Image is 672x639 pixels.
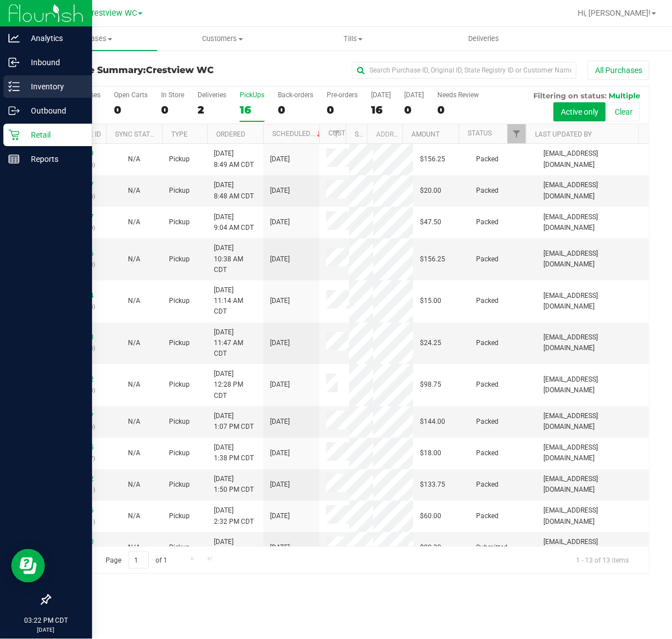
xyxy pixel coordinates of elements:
[278,91,313,99] div: Back-orders
[114,103,148,116] div: 0
[128,154,140,165] button: N/A
[270,154,290,165] span: [DATE]
[169,296,190,306] span: Pickup
[128,418,140,425] span: Not Applicable
[128,512,140,520] span: Not Applicable
[420,479,445,490] span: $133.75
[214,369,257,401] span: [DATE] 12:28 PM CDT
[27,27,157,51] a: Purchases
[327,91,358,99] div: Pre-orders
[128,416,140,427] button: N/A
[128,187,140,194] span: Not Applicable
[420,338,441,348] span: $24.25
[567,551,638,568] span: 1 - 13 of 13 items
[543,537,642,558] span: [EMAIL_ADDRESS][DOMAIN_NAME]
[609,91,640,100] span: Multiple
[476,379,499,390] span: Packed
[289,34,418,44] span: Tills
[270,254,290,265] span: [DATE]
[543,411,642,432] span: [EMAIL_ADDRESS][DOMAIN_NAME]
[371,103,391,116] div: 16
[157,27,287,51] a: Customers
[476,254,499,265] span: Packed
[476,448,499,459] span: Packed
[214,243,257,275] span: [DATE] 10:38 AM CDT
[270,542,290,553] span: [DATE]
[533,91,606,100] span: Filtering on status:
[468,129,492,137] a: Status
[270,338,290,348] span: [DATE]
[420,511,441,522] span: $60.00
[128,297,140,305] span: Not Applicable
[128,379,140,390] button: N/A
[216,130,245,138] a: Ordered
[8,153,20,165] inline-svg: Reports
[169,479,190,490] span: Pickup
[476,511,499,522] span: Packed
[11,549,45,583] iframe: Resource center
[161,91,184,99] div: In Store
[171,130,188,138] a: Type
[128,254,140,265] button: N/A
[476,542,508,553] span: Submitted
[420,296,441,306] span: $15.00
[327,103,358,116] div: 0
[128,155,140,163] span: Not Applicable
[270,379,290,390] span: [DATE]
[96,551,177,569] span: Page of 1
[327,124,346,143] a: Filter
[214,474,254,495] span: [DATE] 1:50 PM CDT
[27,34,157,44] span: Purchases
[420,254,445,265] span: $156.25
[420,416,445,427] span: $144.00
[128,542,140,553] button: N/A
[5,615,87,626] p: 03:22 PM CDT
[8,81,20,92] inline-svg: Inventory
[169,185,190,196] span: Pickup
[128,185,140,196] button: N/A
[158,34,287,44] span: Customers
[169,379,190,390] span: Pickup
[240,91,264,99] div: PickUps
[214,180,254,201] span: [DATE] 8:48 AM CDT
[169,448,190,459] span: Pickup
[214,327,257,360] span: [DATE] 11:47 AM CDT
[20,80,87,93] p: Inventory
[20,152,87,166] p: Reports
[86,8,137,18] span: Crestview WC
[49,65,249,75] h3: Purchase Summary:
[508,124,526,143] a: Filter
[420,185,441,196] span: $20.00
[129,551,149,569] input: 1
[476,338,499,348] span: Packed
[128,449,140,457] span: Not Applicable
[169,338,190,348] span: Pickup
[288,27,418,51] a: Tills
[543,291,642,312] span: [EMAIL_ADDRESS][DOMAIN_NAME]
[214,442,254,464] span: [DATE] 1:38 PM CDT
[240,103,264,116] div: 16
[543,332,642,354] span: [EMAIL_ADDRESS][DOMAIN_NAME]
[8,57,20,68] inline-svg: Inbound
[418,27,548,51] a: Deliveries
[270,479,290,490] span: [DATE]
[535,130,592,138] a: Last Updated By
[476,154,499,165] span: Packed
[476,217,499,228] span: Packed
[420,217,441,228] span: $47.50
[214,285,257,318] span: [DATE] 11:14 AM CDT
[128,255,140,263] span: Not Applicable
[5,626,87,634] p: [DATE]
[272,130,323,138] a: Scheduled
[404,103,424,116] div: 0
[412,130,440,138] a: Amount
[543,505,642,527] span: [EMAIL_ADDRESS][DOMAIN_NAME]
[161,103,184,116] div: 0
[607,102,640,121] button: Clear
[128,380,140,388] span: Not Applicable
[420,154,445,165] span: $156.25
[214,537,254,558] span: [DATE] 2:53 PM CDT
[128,448,140,459] button: N/A
[169,217,190,228] span: Pickup
[8,33,20,44] inline-svg: Analytics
